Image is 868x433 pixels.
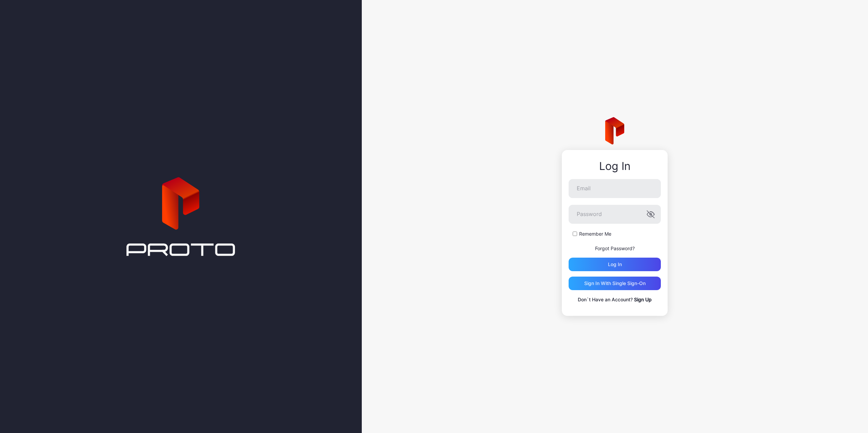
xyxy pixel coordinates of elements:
button: Sign in With Single Sign-On [569,277,661,290]
button: Password [647,210,655,218]
div: Log In [569,160,661,172]
div: Sign in With Single Sign-On [584,281,646,286]
input: Password [569,205,661,224]
label: Remember Me [579,231,611,237]
input: Email [569,179,661,198]
a: Forgot Password? [595,245,635,251]
a: Sign Up [634,297,652,302]
p: Don`t Have an Account? [569,296,661,304]
button: Log in [569,258,661,271]
div: Log in [608,262,622,267]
